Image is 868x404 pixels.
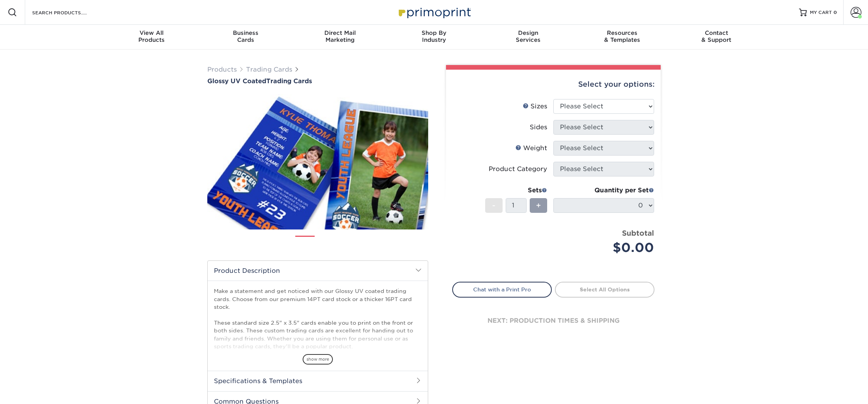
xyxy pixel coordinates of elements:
[575,29,669,36] span: Resources
[669,29,763,36] span: Contact
[669,25,763,50] a: Contact& Support
[452,70,654,99] div: Select your options:
[207,77,428,85] h1: Trading Cards
[395,4,473,21] img: Primoprint
[293,29,387,36] span: Direct Mail
[207,77,266,85] span: Glossy UV Coated
[246,66,292,73] a: Trading Cards
[207,86,428,238] img: Glossy UV Coated 01
[559,238,654,257] div: $0.00
[303,354,333,365] span: show more
[481,29,575,43] div: Services
[834,10,837,15] span: 0
[208,371,428,391] h2: Specifications & Templates
[485,186,547,195] div: Sets
[810,9,832,16] span: MY CART
[492,200,496,211] span: -
[481,25,575,50] a: DesignServices
[387,29,481,36] span: Shop By
[321,233,341,252] img: Trading Cards 02
[207,66,237,73] a: Products
[452,282,552,297] a: Chat with a Print Pro
[622,229,654,237] strong: Subtotal
[105,29,199,43] div: Products
[452,298,654,344] div: next: production times & shipping
[295,233,315,252] img: Trading Cards 01
[481,29,575,36] span: Design
[105,25,199,50] a: View AllProducts
[199,29,293,36] span: Business
[105,29,199,36] span: View All
[214,287,422,382] p: Make a statement and get noticed with our Glossy UV coated trading cards. Choose from our premium...
[575,25,669,50] a: Resources& Templates
[555,282,654,297] a: Select All Options
[207,77,428,85] a: Glossy UV CoatedTrading Cards
[199,29,293,43] div: Cards
[515,144,547,153] div: Weight
[293,29,387,43] div: Marketing
[208,261,428,281] h2: Product Description
[575,29,669,43] div: & Templates
[293,25,387,50] a: Direct MailMarketing
[530,123,547,132] div: Sides
[489,164,547,174] div: Product Category
[387,29,481,43] div: Industry
[669,29,763,43] div: & Support
[553,186,654,195] div: Quantity per Set
[387,25,481,50] a: Shop ByIndustry
[523,102,547,111] div: Sizes
[199,25,293,50] a: BusinessCards
[31,8,107,17] input: SEARCH PRODUCTS.....
[536,200,541,211] span: +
